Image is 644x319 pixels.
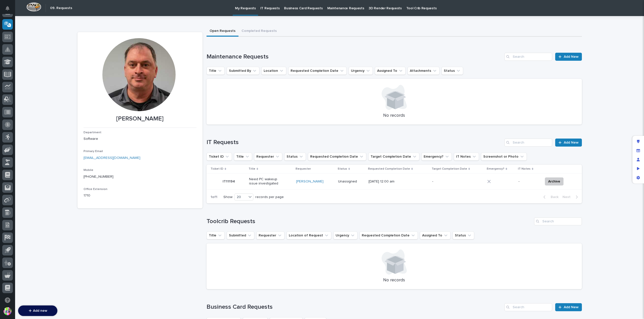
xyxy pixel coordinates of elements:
div: App settings [634,173,643,182]
img: 4614488137333_bcb353cd0bb836b1afe7_72.png [11,56,20,65]
p: Show [223,195,232,199]
p: Requested Completion Date [368,166,410,172]
button: Requested Completion Date [359,231,418,239]
input: Search [534,217,582,225]
p: No records [213,113,576,118]
button: Status [441,67,463,75]
p: IT Notes [518,166,531,172]
div: Manage users [634,155,643,164]
button: Title [234,153,252,161]
button: IT Notes [454,153,479,161]
h1: Business Card Requests [207,303,503,311]
button: Back [539,195,560,199]
div: Search [504,303,552,311]
a: [EMAIL_ADDRESS][DOMAIN_NAME] [84,156,140,160]
button: Screenshot or Photo [481,153,527,161]
span: [PERSON_NAME] [16,86,41,90]
button: Open support chat [2,295,13,305]
a: [PHONE_NUMBER] [84,175,113,178]
input: Search [504,53,552,61]
span: Onboarding Call [36,120,64,125]
img: Brittany Wendell [5,94,13,102]
h2: 09. Requests [50,6,72,10]
img: 1736555164131-43832dd5-751b-4058-ba23-39d91318e5a0 [5,56,14,65]
p: No records [213,278,576,283]
button: users-avatar [2,306,13,316]
span: Back [548,195,558,199]
button: Next [560,195,582,199]
button: Add new [18,305,57,316]
span: Department [84,131,101,134]
div: Start new chat [23,56,83,61]
button: Requested Completion Date [288,67,347,75]
div: Notifications [6,6,13,14]
p: Welcome 👋 [5,20,92,28]
p: Target Completion Date [432,166,467,172]
button: Title [207,67,225,75]
span: Add New [564,305,579,309]
div: Manage fields and data [634,146,643,155]
p: - [518,179,539,184]
div: 📖 [5,120,9,124]
button: See all [78,72,92,78]
p: Title [249,166,255,172]
button: Open Requests [207,26,238,37]
a: [PERSON_NAME] [296,179,324,184]
span: Archive [548,178,560,184]
input: Search [504,139,552,147]
button: Submitted By [227,67,259,75]
h1: Maintenance Requests [207,53,503,60]
span: [DATE] [45,99,55,103]
span: Pylon [50,132,61,136]
p: Emergency? [487,166,504,172]
span: Office Extension [84,188,107,191]
span: Mobile [84,169,93,172]
img: 1736555164131-43832dd5-751b-4058-ba23-39d91318e5a0 [10,99,14,103]
p: [PERSON_NAME] [84,115,196,122]
p: Status [338,166,347,172]
div: 🔗 [31,120,35,124]
span: • [42,99,44,103]
button: Attachments [408,67,439,75]
p: 1 of 1 [207,191,221,203]
button: Status [284,153,306,161]
button: Location of Request [287,231,331,239]
img: Stacker [5,5,15,15]
a: 🔗Onboarding Call [29,118,66,127]
button: Start new chat [86,57,92,63]
p: Requester [296,166,311,172]
button: Status [453,231,474,239]
span: Add New [564,141,579,144]
button: Ticket ID [207,153,232,161]
div: Preview as [634,164,643,173]
button: Urgency [333,231,357,239]
button: Assigned To [420,231,451,239]
a: 📖Help Docs [3,118,29,127]
p: Ticket ID [211,166,223,172]
button: Archive [545,177,563,185]
p: Software [84,136,196,142]
button: Title [207,231,225,239]
span: [DATE] [45,86,55,90]
span: [PERSON_NAME] [16,99,41,103]
button: Emergency? [421,153,452,161]
a: Add New [555,53,582,61]
h1: Toolcrib Requests [207,218,532,225]
button: Requester [254,153,282,161]
p: - [432,179,464,184]
a: Add New [555,139,582,147]
div: 20 [235,195,247,200]
div: We're available if you need us! [23,61,69,65]
tr: IT11194IT11194 Need PC wakeup issue investigated[PERSON_NAME] Unassigned[DATE] 12:00 am--Archive [207,173,582,189]
a: Add New [555,303,582,311]
p: records per page [255,195,284,199]
img: Workspace Logo [26,2,41,12]
button: Notifications [2,3,13,14]
p: [DATE] 12:00 am [369,179,400,184]
button: Requested Completion Date [308,153,366,161]
button: Requester [256,231,285,239]
h1: IT Requests [207,139,503,146]
button: Completed Requests [238,26,280,37]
